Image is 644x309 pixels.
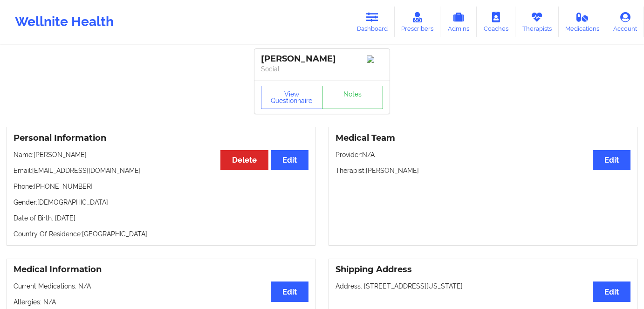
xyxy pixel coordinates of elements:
[14,133,308,144] h3: Personal Information
[593,150,630,170] button: Edit
[14,282,308,291] p: Current Medications: N/A
[440,7,477,37] a: Admins
[606,7,644,37] a: Account
[336,264,630,275] h3: Shipping Address
[336,282,630,291] p: Address: [STREET_ADDRESS][US_STATE]
[14,182,308,191] p: Phone: [PHONE_NUMBER]
[14,297,308,307] p: Allergies: N/A
[477,7,515,37] a: Coaches
[336,133,630,144] h3: Medical Team
[515,7,559,37] a: Therapists
[593,282,630,302] button: Edit
[14,198,308,207] p: Gender: [DEMOGRAPHIC_DATA]
[322,86,384,109] a: Notes
[336,150,630,159] p: Provider: N/A
[559,7,607,37] a: Medications
[14,229,308,239] p: Country Of Residence: [GEOGRAPHIC_DATA]
[367,55,383,63] img: Image%2Fplaceholer-image.png
[14,150,308,159] p: Name: [PERSON_NAME]
[271,150,308,170] button: Edit
[261,54,383,64] div: [PERSON_NAME]
[271,282,308,302] button: Edit
[220,150,268,170] button: Delete
[14,213,308,223] p: Date of Birth: [DATE]
[395,7,441,37] a: Prescribers
[350,7,395,37] a: Dashboard
[261,86,322,109] button: View Questionnaire
[336,166,630,175] p: Therapist: [PERSON_NAME]
[261,64,383,74] p: Social
[14,166,308,175] p: Email: [EMAIL_ADDRESS][DOMAIN_NAME]
[14,264,308,275] h3: Medical Information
